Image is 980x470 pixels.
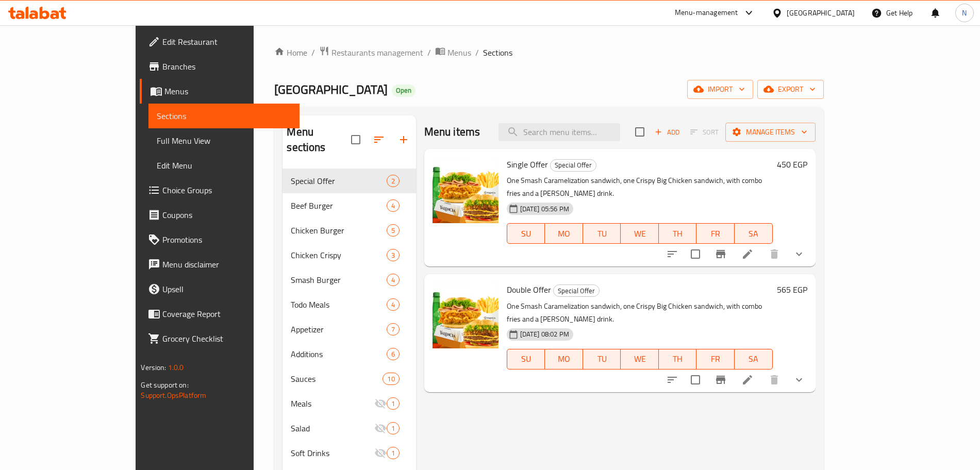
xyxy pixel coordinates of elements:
div: Chicken Crispy3 [283,243,416,267]
li: / [311,46,315,59]
div: Soft Drinks [291,447,374,459]
a: Menus [140,79,299,104]
span: Select all sections [345,129,367,150]
a: Sections [148,104,299,128]
div: Appetizer7 [283,317,416,342]
button: SA [735,223,773,244]
button: SU [507,223,545,244]
a: Edit Menu [148,153,299,178]
span: Sort sections [367,127,391,152]
span: Add [653,126,681,138]
span: Double Offer [507,282,551,297]
span: Chicken Burger [291,224,386,237]
span: Add item [651,124,684,140]
div: items [387,397,400,410]
button: MO [545,349,583,370]
span: Beef Burger [291,199,386,212]
h6: 565 EGP [777,282,807,297]
span: Menus [447,46,471,59]
span: TU [587,226,617,241]
div: items [387,199,400,212]
button: import [687,80,753,99]
span: [DATE] 08:02 PM [516,329,573,339]
button: TH [659,349,697,370]
h2: Menu sections [287,124,351,155]
span: import [695,83,745,96]
div: Soft Drinks1 [283,441,416,465]
div: Open [392,85,416,97]
h2: Menu items [424,124,480,140]
span: 10 [383,374,398,384]
span: SU [511,226,541,241]
span: Sections [483,46,512,59]
button: delete [762,242,787,266]
button: sort-choices [660,367,685,392]
button: delete [762,367,787,392]
a: Edit menu item [741,374,754,386]
svg: Inactive section [374,397,387,410]
a: Coupons [140,203,299,227]
a: Grocery Checklist [140,326,299,351]
div: items [387,298,400,311]
svg: Show Choices [793,374,805,386]
div: Special Offer2 [283,169,416,193]
div: Smash Burger [291,274,386,286]
img: Double Offer [433,282,499,348]
div: items [387,249,400,261]
button: Manage items [725,123,816,142]
a: Coverage Report [140,301,299,326]
span: [DATE] 05:56 PM [516,204,573,214]
span: Salad [291,422,374,434]
span: Choice Groups [162,184,291,196]
button: WE [621,223,659,244]
div: Smash Burger4 [283,267,416,292]
span: 1 [387,424,399,433]
a: Full Menu View [148,128,299,153]
span: [GEOGRAPHIC_DATA] [274,78,388,101]
span: Get support on: [141,378,188,392]
span: FR [701,351,730,366]
div: items [387,447,400,459]
div: [GEOGRAPHIC_DATA] [787,7,855,19]
span: SU [511,351,541,366]
div: Sauces [291,373,383,385]
div: items [383,373,399,385]
div: Additions [291,348,386,360]
div: Special Offer [550,159,596,172]
a: Edit menu item [741,248,754,260]
div: Salad1 [283,416,416,441]
div: Meals1 [283,391,416,416]
span: MO [549,226,579,241]
span: Chicken Crispy [291,249,386,261]
a: Menus [435,46,471,59]
span: 3 [387,250,399,260]
div: Chicken Burger5 [283,218,416,243]
button: SA [735,349,773,370]
a: Branches [140,54,299,79]
h6: 450 EGP [777,157,807,172]
li: / [475,46,479,59]
button: WE [621,349,659,370]
button: TU [583,223,621,244]
span: Todo Meals [291,298,386,311]
span: Upsell [162,283,291,295]
a: Upsell [140,277,299,301]
a: Edit Restaurant [140,29,299,54]
div: Todo Meals4 [283,292,416,317]
svg: Inactive section [374,447,387,459]
span: Menu disclaimer [162,258,291,271]
a: Restaurants management [319,46,423,59]
span: 7 [387,325,399,334]
button: SU [507,349,545,370]
span: Select to update [685,243,706,265]
span: 4 [387,300,399,310]
button: show more [787,367,811,392]
span: TH [663,351,693,366]
span: 6 [387,349,399,359]
p: One Smash Caramelization sandwich, one Crispy Big Chicken sandwich, with combo fries and a [PERSO... [507,174,773,200]
span: Promotions [162,233,291,246]
div: Sauces10 [283,366,416,391]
